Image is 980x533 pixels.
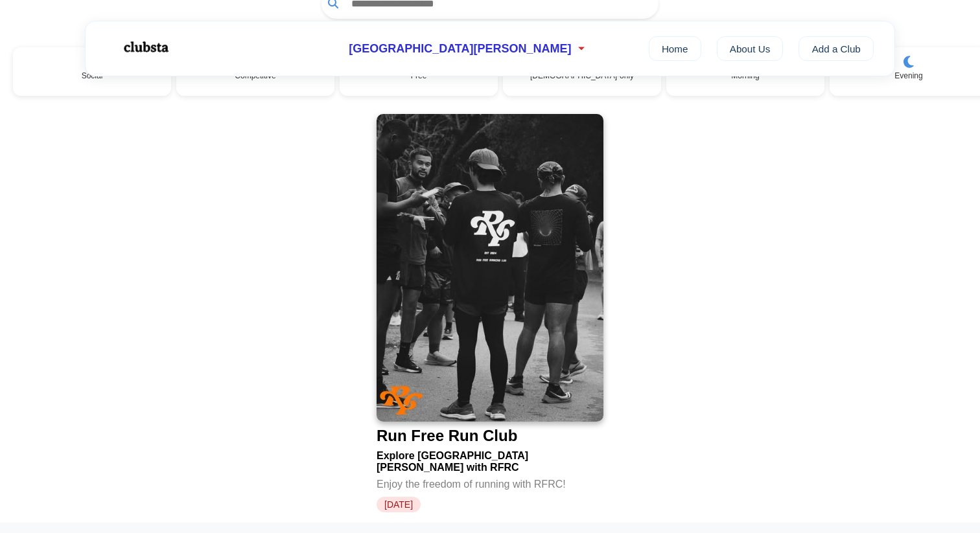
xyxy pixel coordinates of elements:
[377,473,603,490] div: Enjoy the freedom of running with RFRC!
[717,36,784,61] a: About Us
[377,427,517,445] div: Run Free Run Club
[799,36,874,61] a: Add a Club
[377,445,603,473] div: Explore [GEOGRAPHIC_DATA][PERSON_NAME] with RFRC
[377,114,603,422] img: Run Free Run Club
[649,36,701,61] a: Home
[106,31,184,63] img: Logo
[349,42,571,56] span: [GEOGRAPHIC_DATA][PERSON_NAME]
[377,497,421,512] span: [DATE]
[377,114,603,512] a: Run Free Run ClubRun Free Run ClubExplore [GEOGRAPHIC_DATA][PERSON_NAME] with RFRCEnjoy the freed...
